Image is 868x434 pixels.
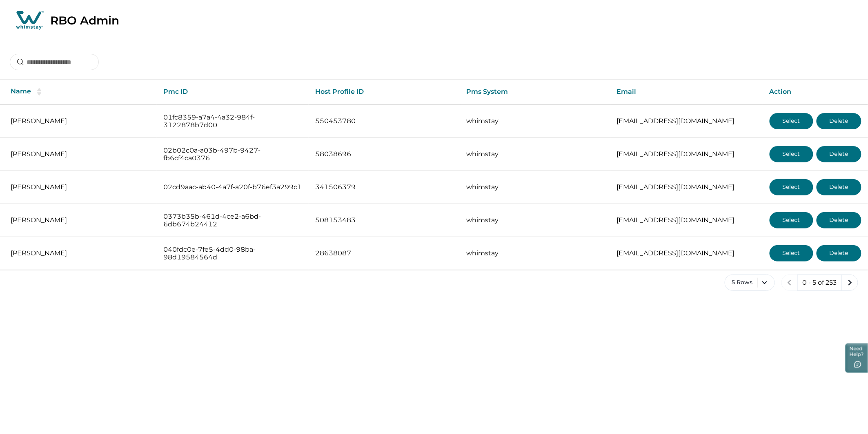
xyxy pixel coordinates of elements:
p: whimstay [467,183,604,191]
button: Select [770,146,813,162]
p: 341506379 [315,183,453,191]
th: Action [763,80,868,104]
th: Pms System [460,80,610,104]
p: [PERSON_NAME] [11,117,150,125]
p: whimstay [467,117,604,125]
th: Host Profile ID [309,80,460,104]
p: 28638087 [315,249,453,257]
p: [PERSON_NAME] [11,150,150,158]
p: 01fc8359-a7a4-4a32-984f-3122878b7d00 [163,113,302,129]
button: Select [770,179,813,195]
p: 508153483 [315,216,453,224]
p: whimstay [467,150,604,158]
button: Select [770,212,813,228]
th: Email [610,80,763,104]
p: [EMAIL_ADDRESS][DOMAIN_NAME] [617,216,757,224]
p: RBO Admin [50,13,119,27]
button: 0 - 5 of 253 [797,275,842,291]
p: 550453780 [315,117,453,125]
button: Delete [817,146,861,162]
p: [PERSON_NAME] [11,249,150,257]
button: Delete [817,113,861,129]
p: [EMAIL_ADDRESS][DOMAIN_NAME] [617,117,757,125]
th: Pmc ID [157,80,309,104]
button: Delete [817,179,861,195]
button: Delete [817,245,861,261]
p: [PERSON_NAME] [11,183,150,191]
p: [EMAIL_ADDRESS][DOMAIN_NAME] [617,150,757,158]
button: Select [770,245,813,261]
p: [EMAIL_ADDRESS][DOMAIN_NAME] [617,249,757,257]
p: whimstay [467,216,604,224]
p: [PERSON_NAME] [11,216,150,224]
button: next page [842,275,858,291]
p: [EMAIL_ADDRESS][DOMAIN_NAME] [617,183,757,191]
p: 58038696 [315,150,453,158]
p: whimstay [467,249,604,257]
button: 5 Rows [725,275,775,291]
p: 040fdc0e-7fe5-4dd0-98ba-98d19584564d [163,246,302,261]
p: 02cd9aac-ab40-4a7f-a20f-b76ef3a299c1 [163,183,302,191]
p: 0 - 5 of 253 [803,279,837,287]
button: Delete [817,212,861,228]
p: 0373b35b-461d-4ce2-a6bd-6db674b24412 [163,213,302,228]
button: Select [770,113,813,129]
button: previous page [781,275,798,291]
p: 02b02c0a-a03b-497b-9427-fb6cf4ca0376 [163,146,302,162]
button: sorting [31,88,47,96]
